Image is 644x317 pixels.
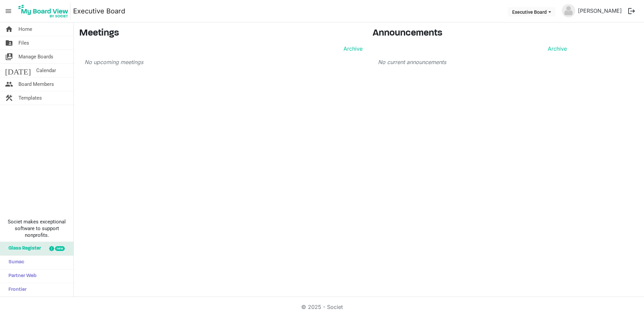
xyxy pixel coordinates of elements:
[16,3,70,19] img: My Board View Logo
[16,3,73,19] a: My Board View Logo
[18,36,29,50] span: Files
[5,77,13,91] span: people
[5,64,31,77] span: [DATE]
[562,4,575,17] img: no-profile-picture.svg
[2,5,15,17] span: menu
[55,246,65,251] div: new
[3,218,70,239] span: Societ makes exceptional software to support nonprofits.
[5,256,24,269] span: Sumac
[18,22,32,36] span: Home
[508,7,555,16] button: Executive Board dropdownbutton
[36,64,56,77] span: Calendar
[18,77,54,91] span: Board Members
[341,45,363,53] a: Archive
[575,4,625,17] a: [PERSON_NAME]
[85,58,363,66] p: No upcoming meetings
[5,269,37,283] span: Partner Web
[73,4,125,18] a: Executive Board
[5,36,13,50] span: folder_shared
[545,45,567,53] a: Archive
[5,91,13,105] span: construction
[378,58,567,66] p: No current announcements
[5,50,13,63] span: switch_account
[373,28,572,39] h3: Announcements
[18,91,42,105] span: Templates
[5,22,13,36] span: home
[79,28,363,39] h3: Meetings
[301,304,343,310] a: © 2025 - Societ
[5,283,26,297] span: Frontier
[18,50,53,63] span: Manage Boards
[5,242,41,255] span: Glass Register
[625,4,639,18] button: logout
